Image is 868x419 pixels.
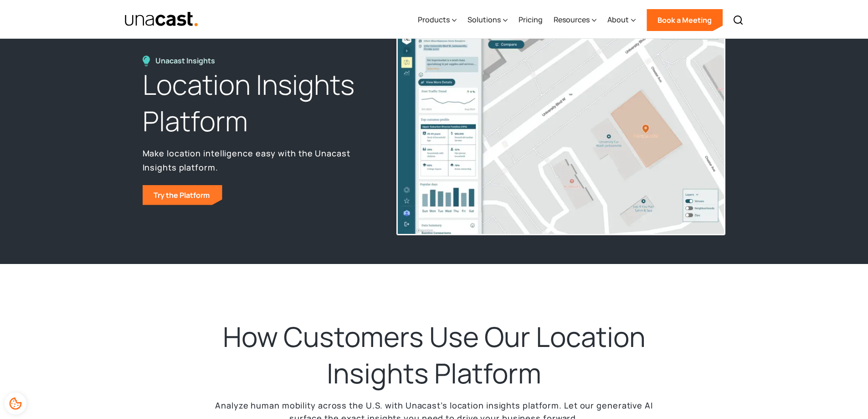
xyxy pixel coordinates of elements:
div: Solutions [467,14,501,25]
a: Pricing [519,1,543,39]
a: Try the Platform [143,185,222,205]
div: Products [418,14,450,25]
img: Search icon [733,15,744,26]
img: Location Insights Platform icon [143,56,150,67]
div: Solutions [467,1,508,39]
a: home [124,11,199,27]
h2: How Customers Use Our Location Insights Platform [206,319,662,392]
div: About [607,1,636,39]
div: Resources [554,1,596,39]
img: An image of the unacast UI. Shows a map of a pet supermarket along with relevant data in the side... [397,26,725,235]
div: Unacast Insights [155,56,220,66]
div: Resources [554,14,590,25]
h1: Location Insights Platform [143,67,376,140]
a: Book a Meeting [647,9,723,31]
p: Make location intelligence easy with the Unacast Insights platform. [143,146,376,174]
img: Unacast text logo [124,11,199,27]
div: Cookie Preferences [5,393,26,414]
div: Products [418,1,457,39]
div: About [607,14,629,25]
